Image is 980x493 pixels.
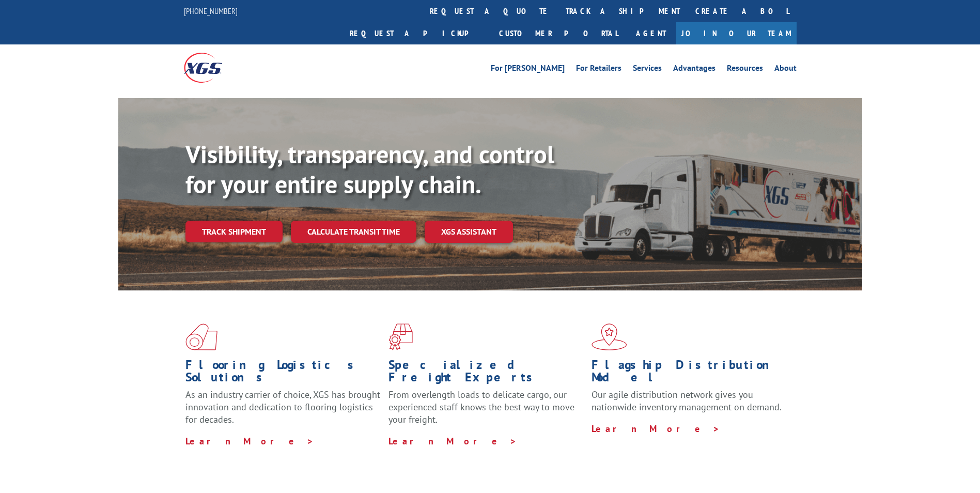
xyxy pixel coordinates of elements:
img: xgs-icon-total-supply-chain-intelligence-red [185,323,217,350]
a: For [PERSON_NAME] [491,64,565,75]
a: Agent [626,22,676,44]
a: Join Our Team [676,22,797,44]
a: Learn More > [592,423,720,435]
h1: Specialized Freight Experts [388,359,584,389]
h1: Flagship Distribution Model [592,359,787,389]
b: Visibility, transparency, and control for your entire supply chain. [185,138,554,200]
a: XGS ASSISTANT [425,221,513,243]
a: For Retailers [576,64,621,75]
a: Customer Portal [491,22,626,44]
a: Track shipment [185,221,283,242]
a: About [774,64,797,75]
h1: Flooring Logistics Solutions [185,359,381,389]
a: Advantages [673,64,715,75]
img: xgs-icon-flagship-distribution-model-red [592,323,627,350]
a: Services [633,64,662,75]
span: Our agile distribution network gives you nationwide inventory management on demand. [592,389,782,413]
a: Resources [727,64,763,75]
a: Learn More > [388,435,517,447]
a: Request a pickup [342,22,491,44]
a: Calculate transit time [291,221,416,243]
img: xgs-icon-focused-on-flooring-red [388,323,413,350]
span: As an industry carrier of choice, XGS has brought innovation and dedication to flooring logistics... [185,389,380,425]
a: Learn More > [185,435,314,447]
p: From overlength loads to delicate cargo, our experienced staff knows the best way to move your fr... [388,389,584,435]
a: [PHONE_NUMBER] [184,6,238,16]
